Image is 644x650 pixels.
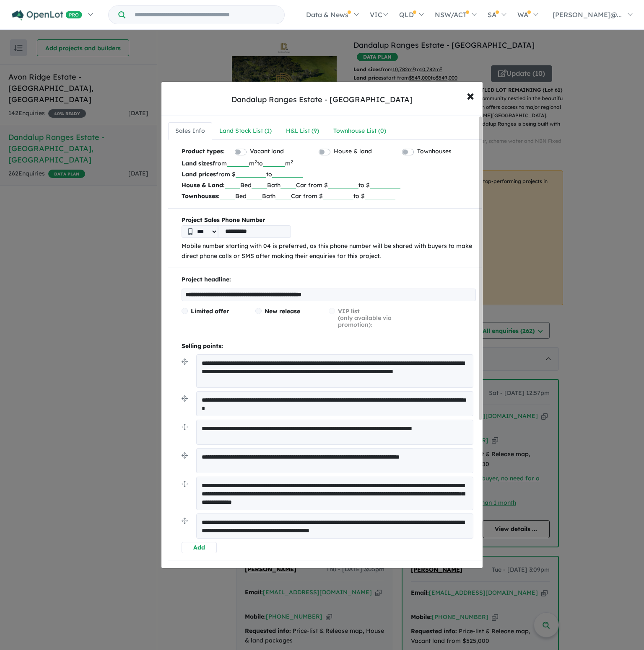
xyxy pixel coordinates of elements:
[231,94,413,105] div: Dandalup Ranges Estate - [GEOGRAPHIC_DATA]
[182,158,476,169] p: from m to m
[182,567,476,577] p: YouTube Video URL:
[182,518,188,524] img: drag.svg
[182,160,213,167] b: Land sizes
[182,170,216,178] b: Land prices
[553,10,622,19] span: [PERSON_NAME]@...
[182,341,476,351] p: Selling points:
[182,191,476,201] p: Bed Bath Car from $ to $
[182,542,217,553] button: Add
[265,307,300,315] span: New release
[182,181,225,189] b: House & Land:
[182,395,188,402] img: drag.svg
[175,126,205,136] div: Sales Info
[467,86,474,104] span: ×
[182,215,476,225] b: Project Sales Phone Number
[291,159,293,165] sup: 2
[182,147,225,158] b: Product types:
[182,452,188,459] img: drag.svg
[12,10,82,21] img: Openlot PRO Logo White
[182,180,476,191] p: Bed Bath Car from $ to $
[182,359,188,365] img: drag.svg
[182,169,476,180] p: from $ to
[182,481,188,487] img: drag.svg
[182,424,188,430] img: drag.svg
[191,307,229,315] span: Limited offer
[334,147,372,157] label: House & land
[333,126,386,136] div: Townhouse List ( 0 )
[182,275,476,285] p: Project headline:
[188,228,192,235] img: Phone icon
[182,241,476,261] p: Mobile number starting with 04 is preferred, as this phone number will be shared with buyers to m...
[250,147,284,157] label: Vacant land
[219,126,272,136] div: Land Stock List ( 1 )
[254,159,257,165] sup: 2
[286,126,319,136] div: H&L List ( 9 )
[182,192,220,200] b: Townhouses:
[417,147,452,157] label: Townhouses
[127,6,283,24] input: Try estate name, suburb, builder or developer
